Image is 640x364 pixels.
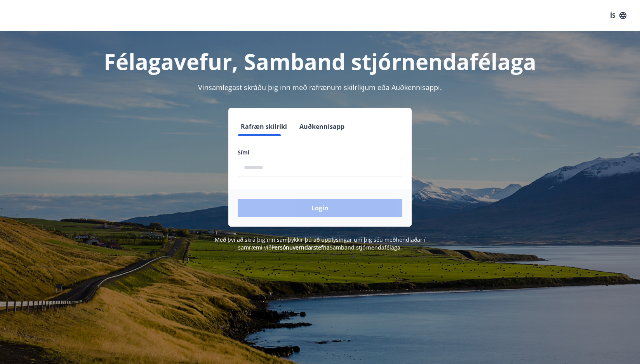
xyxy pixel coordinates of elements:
[271,244,330,251] a: Persónuverndarstefna
[198,83,442,92] span: Vinsamlegast skráðu þig inn með rafrænum skilríkjum eða Auðkennisappi.
[238,149,402,156] label: Sími
[606,9,631,23] button: ÍS
[215,236,426,251] span: Með því að skrá þig inn samþykkir þú að upplýsingar um þig séu meðhöndlaðar í samræmi við Samband...
[238,117,290,136] button: Rafræn skilríki
[296,117,348,136] button: Auðkennisapp
[50,47,590,76] h1: Félagavefur, Samband stjórnendafélaga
